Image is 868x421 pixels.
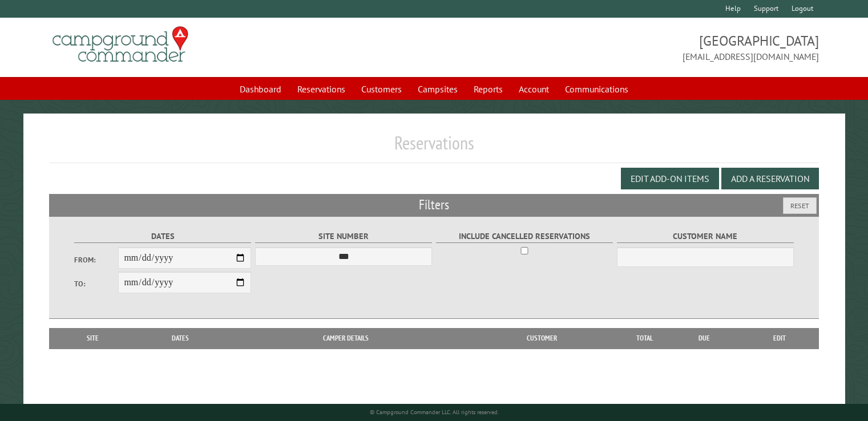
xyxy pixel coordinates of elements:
a: Customers [354,78,409,100]
small: © Campground Commander LLC. All rights reserved. [370,408,499,416]
img: Campground Commander [49,22,192,67]
th: Dates [131,328,230,349]
a: Reports [467,78,510,100]
a: Campsites [411,78,465,100]
th: Camper Details [230,328,462,349]
th: Customer [462,328,622,349]
button: Add a Reservation [721,168,819,189]
a: Account [512,78,556,100]
span: [GEOGRAPHIC_DATA] [EMAIL_ADDRESS][DOMAIN_NAME] [434,31,819,63]
th: Total [622,328,668,349]
h2: Filters [49,194,819,216]
th: Due [668,328,741,349]
label: Dates [74,230,252,243]
a: Dashboard [233,78,288,100]
label: Site Number [255,230,433,243]
th: Site [55,328,131,349]
button: Edit Add-on Items [621,168,719,189]
label: Customer Name [617,230,794,243]
label: From: [74,254,119,265]
a: Reservations [290,78,352,100]
label: To: [74,278,119,289]
th: Edit [741,328,819,349]
label: Include Cancelled Reservations [436,230,613,243]
a: Communications [558,78,635,100]
button: Reset [783,197,817,214]
h1: Reservations [49,132,819,163]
